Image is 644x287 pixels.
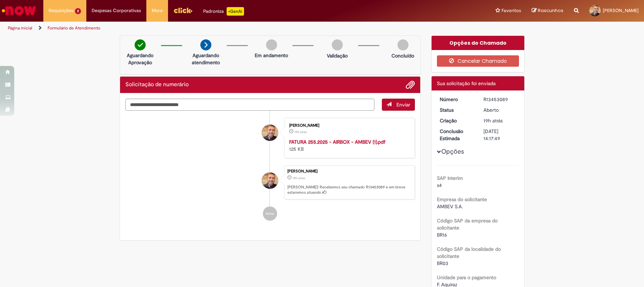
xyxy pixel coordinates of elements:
[255,52,288,59] p: Em andamento
[502,7,521,14] span: Favoritos
[406,80,415,89] button: Adicionar anexos
[123,52,157,66] p: Aguardando Aprovação
[434,106,478,114] dt: Status
[48,25,100,31] a: Formulário de Atendimento
[483,117,503,124] time: 27/08/2025 15:17:44
[437,274,496,281] b: Unidade para o pagamento
[332,39,343,50] img: img-circle-grey.png
[483,128,516,142] div: [DATE] 14:17:49
[152,7,163,14] span: More
[200,39,211,50] img: arrow-next.png
[434,117,478,124] dt: Criação
[125,111,415,228] ul: Histórico de tíquete
[189,52,223,66] p: Aguardando atendimento
[227,7,244,16] p: +GenAi
[437,217,498,231] b: Código SAP da empresa do solicitante
[287,184,411,195] p: [PERSON_NAME]! Recebemos seu chamado R13453089 e em breve estaremos atuando.
[135,39,146,50] img: check-circle-green.png
[327,52,348,59] p: Validação
[483,117,503,124] span: 19h atrás
[262,125,278,141] div: Jose Ivan Da Silva
[5,22,424,35] ul: Trilhas de página
[437,196,487,203] b: Empresa do solicitante
[483,96,516,103] div: R13453089
[294,130,307,134] time: 27/08/2025 15:05:34
[437,80,496,87] span: Sua solicitação foi enviada
[49,7,74,14] span: Requisições
[75,8,81,14] span: 2
[262,172,278,189] div: Jose Ivan Da Silva
[437,232,447,238] span: BR16
[125,82,189,88] h2: Solicitação de numerário Histórico de tíquete
[603,7,639,13] span: [PERSON_NAME]
[437,182,442,188] span: s4
[125,99,375,111] textarea: Digite sua mensagem aqui...
[437,175,463,181] b: SAP Interim
[437,203,463,210] span: AMBEV S.A.
[434,96,478,103] dt: Número
[391,52,414,59] p: Concluído
[396,101,410,108] span: Enviar
[203,7,244,16] div: Padroniza
[382,99,415,111] button: Enviar
[8,25,32,31] a: Página inicial
[434,128,478,142] dt: Conclusão Estimada
[437,246,501,259] b: Código SAP da localidade do solicitante
[289,123,407,128] div: [PERSON_NAME]
[538,7,563,14] span: Rascunhos
[532,7,563,14] a: Rascunhos
[125,165,415,199] li: Jose Ivan Da Silva
[173,5,193,16] img: click_logo_yellow_360x200.png
[294,130,307,134] span: 19h atrás
[289,139,385,145] a: FATURA 255.2025 - AIRBOX - AMBEV (1).pdf
[293,176,305,180] time: 27/08/2025 15:17:44
[293,176,305,180] span: 19h atrás
[483,117,516,124] div: 27/08/2025 15:17:44
[287,169,411,173] div: [PERSON_NAME]
[437,260,448,266] span: BR03
[437,55,519,67] button: Cancelar Chamado
[397,39,408,50] img: img-circle-grey.png
[92,7,141,14] span: Despesas Corporativas
[266,39,277,50] img: img-circle-grey.png
[483,106,516,114] div: Aberto
[1,4,37,18] img: ServiceNow
[289,138,407,153] div: 125 KB
[432,36,524,50] div: Opções do Chamado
